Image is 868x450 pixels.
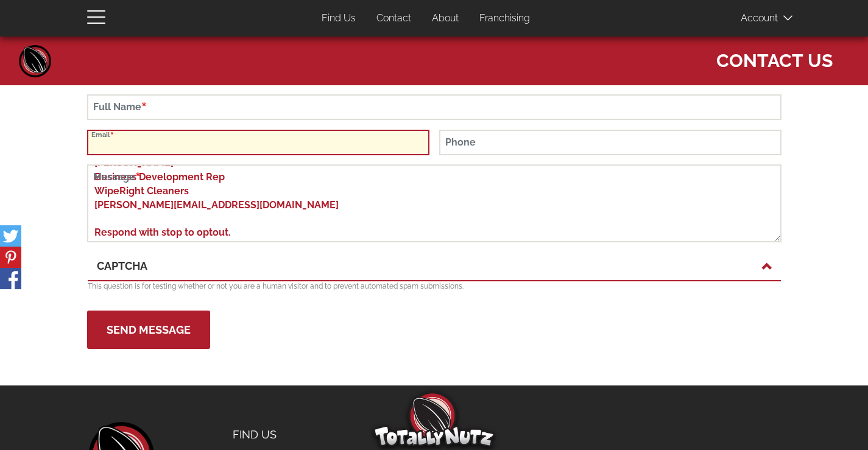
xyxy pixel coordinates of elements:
a: Franchising [470,7,539,30]
a: About [423,7,468,30]
button: Send Message [87,311,210,349]
input: Phone [439,130,782,155]
a: Contact [367,7,420,30]
span: Contact Us [716,43,833,73]
p: This question is for testing whether or not you are a human visitor and to prevent automated spam... [88,281,781,292]
a: CAPTCHA [97,258,772,274]
input: Email [87,130,429,155]
a: Find Us [312,7,365,30]
img: Totally Nutz Logo [373,392,495,447]
a: Find Us [224,422,344,448]
input: Full Name [87,94,782,120]
a: Home [17,43,54,79]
